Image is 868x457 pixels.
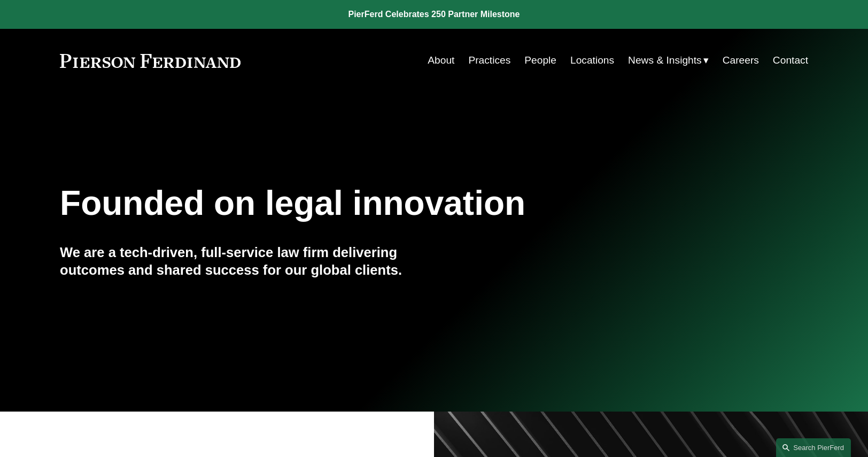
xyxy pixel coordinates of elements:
a: Locations [570,50,614,71]
a: About [428,50,454,71]
a: Practices [468,50,510,71]
h4: We are a tech-driven, full-service law firm delivering outcomes and shared success for our global... [60,244,434,278]
a: Contact [773,50,808,71]
a: folder dropdown [628,50,709,71]
h1: Founded on legal innovation [60,184,684,223]
span: News & Insights [628,51,702,70]
a: Careers [723,50,759,71]
a: Search this site [776,438,851,457]
a: People [524,50,556,71]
